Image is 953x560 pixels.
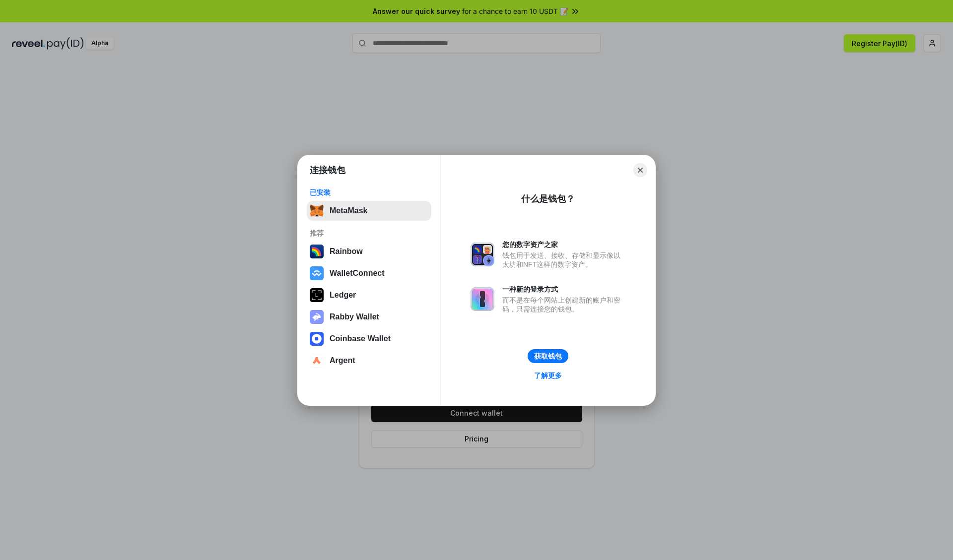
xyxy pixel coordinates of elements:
[310,310,324,324] img: svg+xml,%3Csvg%20xmlns%3D%22http%3A%2F%2Fwww.w3.org%2F2000%2Fsvg%22%20fill%3D%22none%22%20viewBox...
[310,288,324,302] img: svg+xml,%3Csvg%20xmlns%3D%22http%3A%2F%2Fwww.w3.org%2F2000%2Fsvg%22%20width%3D%2228%22%20height%3...
[307,201,431,221] button: MetaMask
[307,351,431,371] button: Argent
[310,266,324,280] img: svg+xml,%3Csvg%20width%3D%2228%22%20height%3D%2228%22%20viewBox%3D%220%200%2028%2028%22%20fill%3D...
[471,243,494,266] img: svg+xml,%3Csvg%20xmlns%3D%22http%3A%2F%2Fwww.w3.org%2F2000%2Fsvg%22%20fill%3D%22none%22%20viewBox...
[310,204,324,218] img: svg+xml,%3Csvg%20fill%3D%22none%22%20height%3D%2233%22%20viewBox%3D%220%200%2035%2033%22%20width%...
[330,312,379,321] div: Rabby Wallet
[633,163,647,177] button: Close
[528,369,568,382] a: 了解更多
[310,164,345,176] h1: 连接钱包
[330,206,367,215] div: MetaMask
[330,356,355,365] div: Argent
[502,285,625,294] div: 一种新的登录方式
[307,242,431,261] button: Rainbow
[534,371,562,380] div: 了解更多
[534,352,562,361] div: 获取钱包
[528,349,568,363] button: 获取钱包
[307,285,431,305] button: Ledger
[330,291,356,300] div: Ledger
[330,269,385,278] div: WalletConnect
[307,307,431,327] button: Rabby Wallet
[307,329,431,349] button: Coinbase Wallet
[307,263,431,283] button: WalletConnect
[521,193,575,205] div: 什么是钱包？
[502,296,625,313] div: 而不是在每个网站上创建新的账户和密码，只需连接您的钱包。
[310,245,324,258] img: svg+xml,%3Csvg%20width%3D%22120%22%20height%3D%22120%22%20viewBox%3D%220%200%20120%20120%22%20fil...
[310,354,324,368] img: svg+xml,%3Csvg%20width%3D%2228%22%20height%3D%2228%22%20viewBox%3D%220%200%2028%2028%22%20fill%3D...
[330,247,363,256] div: Rainbow
[502,251,625,269] div: 钱包用于发送、接收、存储和显示像以太坊和NFT这样的数字资产。
[502,240,625,249] div: 您的数字资产之家
[310,229,428,238] div: 推荐
[310,188,428,197] div: 已安装
[310,332,324,346] img: svg+xml,%3Csvg%20width%3D%2228%22%20height%3D%2228%22%20viewBox%3D%220%200%2028%2028%22%20fill%3D...
[330,334,391,343] div: Coinbase Wallet
[471,287,494,311] img: svg+xml,%3Csvg%20xmlns%3D%22http%3A%2F%2Fwww.w3.org%2F2000%2Fsvg%22%20fill%3D%22none%22%20viewBox...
